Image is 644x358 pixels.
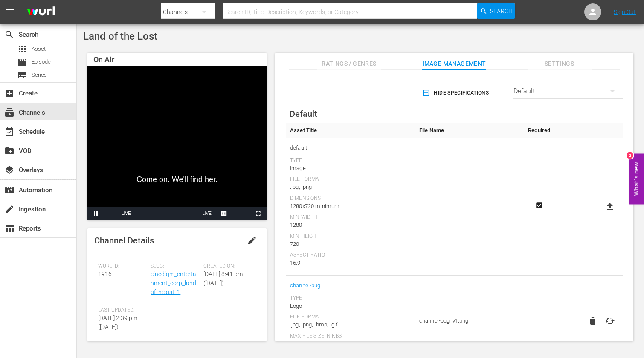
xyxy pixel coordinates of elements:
div: 720 [290,240,411,248]
span: Image Management [422,58,486,69]
span: default [290,142,411,153]
span: Search [4,29,15,40]
img: ans4CAIJ8jUAAAAAAAAAAAAAAAAAAAAAAAAgQb4GAAAAAAAAAAAAAAAAAAAAAAAAJMjXAAAAAAAAAAAAAAAAAAAAAAAAgAT5G... [20,2,61,22]
span: Series [32,71,47,79]
a: channel-bug [290,280,321,291]
span: Ingestion [4,204,15,214]
svg: Required [534,202,544,209]
span: [DATE] 2:39 pm ([DATE]) [98,315,137,330]
div: .jpg, .png [290,183,411,191]
span: event_available [4,127,15,137]
span: Channel Details [94,235,154,245]
button: Picture-in-Picture [232,207,249,220]
span: Hide Specifications [424,89,489,98]
div: 16:9 [290,259,411,267]
span: Default [290,109,317,119]
span: Reports [4,223,15,234]
span: VOD [4,146,15,156]
div: Dimensions [290,195,411,202]
span: Channels [4,107,15,118]
div: Video Player [87,66,267,220]
span: 1916 [98,271,112,277]
span: Asset [32,45,46,53]
button: edit [242,230,262,251]
span: Last Updated: [98,307,146,314]
span: Series [17,70,27,80]
div: Type [290,157,411,164]
th: File Name [415,123,524,138]
button: Seek to live, currently playing live [198,207,215,220]
span: Create [4,88,15,98]
button: Pause [87,207,104,220]
div: .jpg, .png, .bmp, .gif [290,320,411,329]
span: Created On: [203,263,252,270]
div: Min Height [290,233,411,240]
div: 1280 [290,221,411,229]
div: 25000 [290,340,411,348]
div: File Format [290,176,411,183]
div: 1280x720 minimum [290,202,411,211]
div: File Format [290,314,411,320]
span: Automation [4,185,15,195]
button: Fullscreen [249,207,267,220]
div: Min Width [290,214,411,221]
span: Overlays [4,165,15,175]
div: Default [513,79,623,103]
span: edit [247,235,257,245]
span: Episode [17,57,27,67]
span: Asset [17,44,27,54]
button: Open Feedback Widget [629,154,644,205]
button: Search [477,3,515,19]
span: Episode [32,58,51,66]
button: Hide Specifications [420,81,492,105]
div: Type [290,295,411,302]
span: Settings [528,58,592,69]
a: Sign Out [614,9,636,15]
a: cinedigm_entertainment_corp_landofthelost_1 [151,271,197,295]
span: Slug: [151,263,199,270]
div: Logo [290,302,411,310]
th: Asset Title [286,123,415,138]
span: Wurl ID: [98,263,146,270]
span: [DATE] 8:41 pm ([DATE]) [203,271,243,286]
span: LIVE [202,211,212,216]
span: Land of the Lost [83,30,157,42]
th: Required [524,123,555,138]
span: menu [5,7,15,17]
span: On Air [93,55,114,64]
span: Search [490,3,513,19]
div: Aspect Ratio [290,252,411,259]
span: Ratings / Genres [317,58,381,69]
div: Max File Size In Kbs [290,333,411,340]
div: LIVE [122,207,131,220]
button: Captions [215,207,232,220]
div: Image [290,164,411,173]
div: 2 [627,152,633,159]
